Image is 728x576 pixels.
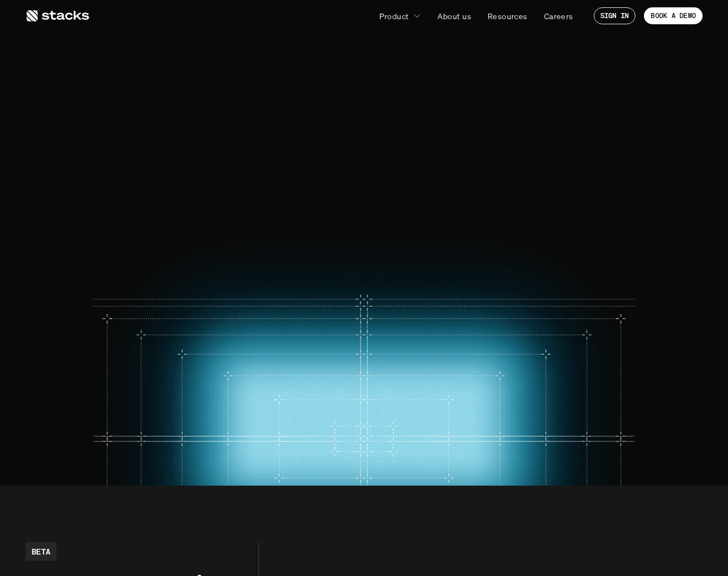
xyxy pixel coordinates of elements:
a: Resources [481,6,534,26]
p: Free up your team to focus on what matters. Stacks comes with AI agents that handle menial accoun... [230,251,498,301]
p: Product [379,10,409,22]
p: About us [437,10,471,22]
p: Resources [488,10,528,22]
a: BOOK A DEMO [644,7,703,24]
a: About us [431,6,478,26]
p: BOOK A DEMO [651,12,696,20]
a: Careers [537,6,580,26]
p: Careers [544,10,573,22]
span: Automate your teams’ repetitive tasks [85,126,643,244]
h2: BETA [32,546,50,557]
a: BOOK A DEMO [315,317,413,344]
a: SIGN IN [594,7,636,24]
p: BOOK A DEMO [334,323,394,338]
p: SIGN IN [600,12,629,20]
